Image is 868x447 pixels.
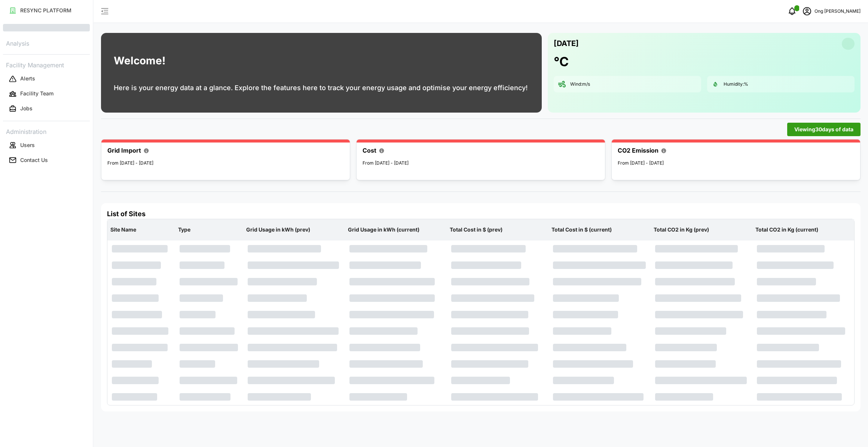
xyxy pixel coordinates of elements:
button: notifications [785,4,800,19]
button: schedule [800,4,814,19]
p: Wind: m/s [570,81,590,88]
p: Total Cost in $ (current) [550,220,649,239]
a: Jobs [3,101,90,116]
a: RESYNC PLATFORM [3,3,90,18]
p: From [DATE] - [DATE] [107,160,344,167]
p: Type [177,220,241,239]
button: Viewing30days of data [787,123,861,136]
a: Contact Us [3,153,90,168]
p: Contact Us [20,156,48,164]
p: Grid Import [107,146,141,155]
p: Total Cost in $ (prev) [448,220,547,239]
p: Users [20,141,35,149]
span: Viewing 30 days of data [794,123,853,136]
p: Analysis [3,37,90,48]
p: From [DATE] - [DATE] [363,160,599,167]
a: Users [3,138,90,153]
p: Ong [PERSON_NAME] [814,8,861,15]
p: Facility Management [3,59,90,70]
button: RESYNC PLATFORM [3,4,90,17]
p: Grid Usage in kWh (current) [346,220,445,239]
button: Jobs [3,102,90,116]
p: RESYNC PLATFORM [20,7,71,14]
a: Alerts [3,71,90,86]
h4: List of Sites [107,209,855,219]
p: Jobs [20,105,33,112]
p: Site Name [109,220,174,239]
button: Contact Us [3,153,90,167]
p: Humidity: % [724,81,748,88]
p: Here is your energy data at a glance. Explore the features here to track your energy usage and op... [114,83,528,93]
p: From [DATE] - [DATE] [618,160,854,167]
button: Facility Team [3,87,90,101]
p: [DATE] [554,37,579,50]
p: Alerts [20,75,35,82]
button: Users [3,138,90,152]
button: Alerts [3,72,90,86]
p: CO2 Emission [618,146,658,155]
p: Total CO2 in Kg (prev) [652,220,751,239]
h1: °C [554,53,569,70]
p: Cost [363,146,376,155]
p: Administration [3,126,90,137]
p: Total CO2 in Kg (current) [754,220,853,239]
h1: Welcome! [114,53,165,69]
p: Grid Usage in kWh (prev) [245,220,343,239]
a: Facility Team [3,86,90,101]
p: Facility Team [20,90,54,97]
